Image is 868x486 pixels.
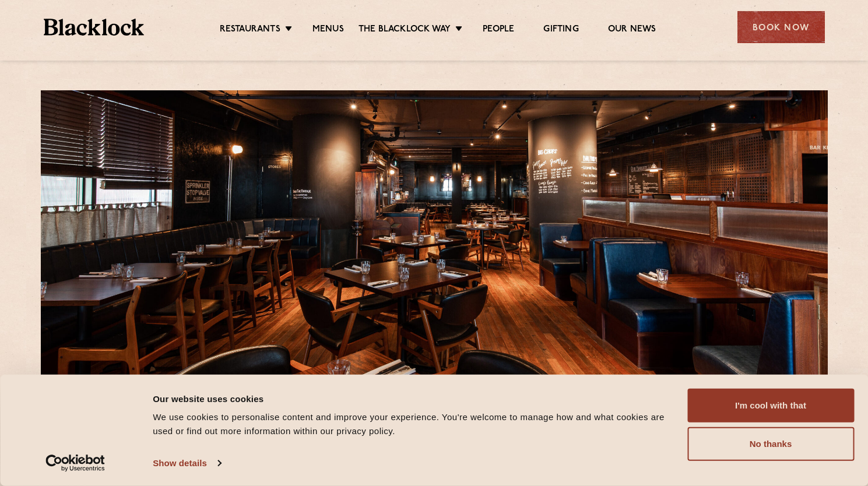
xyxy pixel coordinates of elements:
[24,455,126,472] a: Usercentrics Cookiebot - opens in a new window
[483,24,514,37] a: People
[359,24,451,37] a: The Blacklock Way
[608,24,656,37] a: Our News
[737,11,825,43] div: Book Now
[543,24,578,37] a: Gifting
[687,427,854,461] button: No thanks
[153,392,674,406] div: Our website uses cookies
[153,455,220,472] a: Show details
[153,410,674,438] div: We use cookies to personalise content and improve your experience. You're welcome to manage how a...
[44,19,145,36] img: BL_Textured_Logo-footer-cropped.svg
[220,24,280,37] a: Restaurants
[687,389,854,422] button: I'm cool with that
[312,24,344,37] a: Menus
